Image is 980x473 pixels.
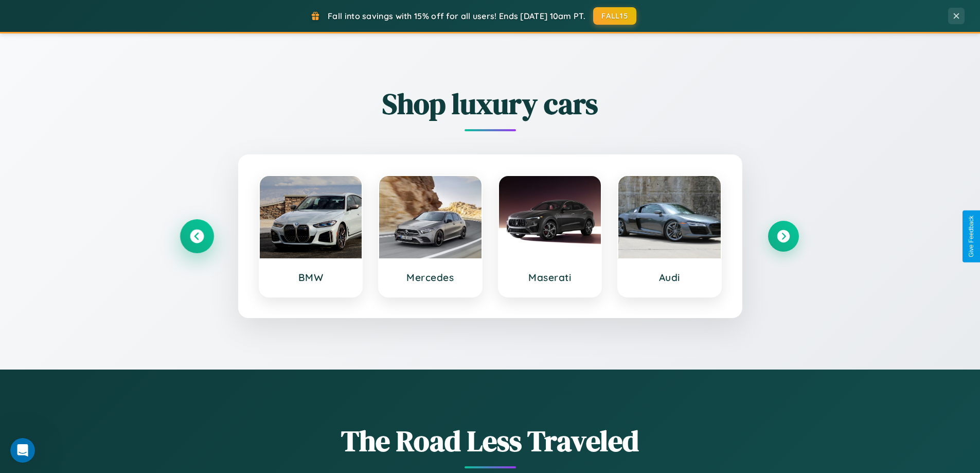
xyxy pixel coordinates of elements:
[593,7,636,25] button: FALL15
[10,438,35,463] iframe: Intercom live chat
[270,271,352,284] h3: BMW
[182,421,799,461] h1: The Road Less Traveled
[182,84,799,124] h2: Shop luxury cars
[389,271,471,284] h3: Mercedes
[509,271,591,284] h3: Maserati
[328,11,585,21] span: Fall into savings with 15% off for all users! Ends [DATE] 10am PT.
[629,271,710,284] h3: Audi
[968,216,975,257] div: Give Feedback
